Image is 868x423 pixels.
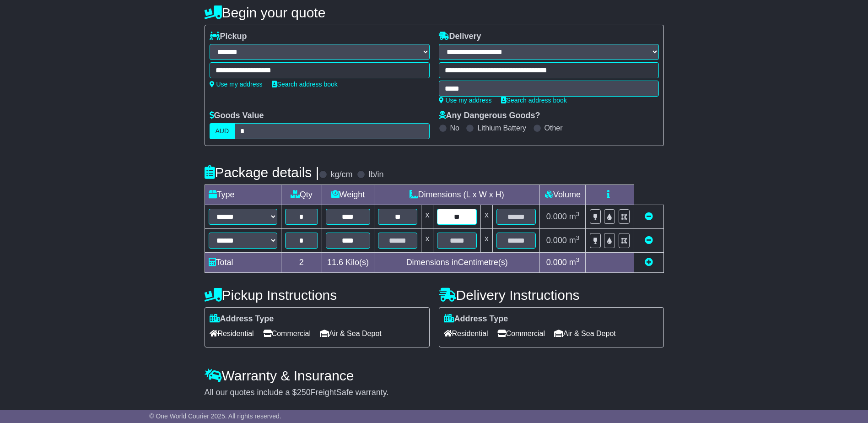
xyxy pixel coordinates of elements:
td: x [421,229,433,253]
span: 0.000 [546,212,567,221]
a: Search address book [501,97,567,104]
span: m [569,212,580,221]
td: x [421,205,433,229]
label: Pickup [210,32,247,42]
a: Remove this item [645,236,653,245]
label: Address Type [444,314,508,324]
sup: 3 [576,211,580,217]
td: Dimensions (L x W x H) [374,185,540,205]
label: lb/in [368,170,383,180]
td: Dimensions in Centimetre(s) [374,253,540,273]
a: Use my address [210,81,263,88]
span: Commercial [497,326,545,341]
span: 0.000 [546,258,567,267]
label: Delivery [439,32,481,42]
a: Add new item [645,258,653,267]
span: Air & Sea Depot [554,326,616,341]
span: m [569,236,580,245]
div: All our quotes include a $ FreightSafe warranty. [205,388,664,398]
sup: 3 [576,234,580,241]
td: Weight [322,185,374,205]
td: Qty [281,185,322,205]
td: x [480,205,492,229]
span: Residential [210,326,254,341]
td: Type [205,185,281,205]
a: Remove this item [645,212,653,221]
span: © One World Courier 2025. All rights reserved. [149,412,281,420]
h4: Delivery Instructions [439,287,664,303]
h4: Begin your quote [205,5,664,20]
label: Lithium Battery [477,124,526,132]
sup: 3 [576,256,580,263]
td: Volume [540,185,586,205]
td: Total [205,253,281,273]
span: 11.6 [327,258,343,267]
label: AUD [210,123,235,139]
td: x [480,229,492,253]
label: No [450,124,459,132]
a: Use my address [439,97,492,104]
td: Kilo(s) [322,253,374,273]
span: Air & Sea Depot [320,326,382,341]
h4: Pickup Instructions [205,287,430,303]
a: Search address book [272,81,338,88]
label: Any Dangerous Goods? [439,111,540,121]
span: m [569,258,580,267]
span: Residential [444,326,488,341]
h4: Package details | [205,165,319,180]
h4: Warranty & Insurance [205,368,664,383]
span: 0.000 [546,236,567,245]
span: 250 [297,388,311,397]
label: Other [545,124,563,132]
td: 2 [281,253,322,273]
label: Address Type [210,314,274,324]
label: kg/cm [330,170,352,180]
span: Commercial [263,326,311,341]
label: Goods Value [210,111,264,121]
